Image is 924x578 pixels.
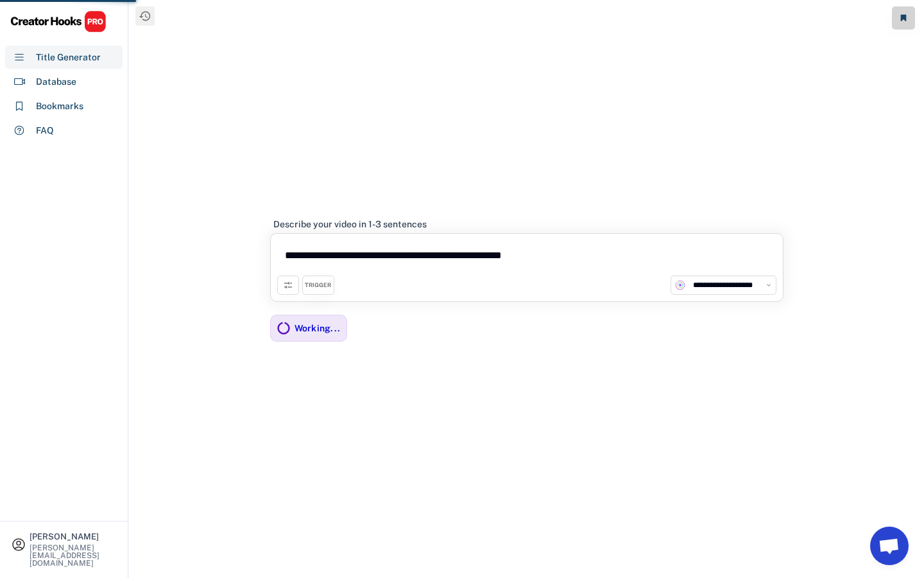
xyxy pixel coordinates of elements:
[305,281,331,290] div: TRIGGER
[870,527,909,565] a: Open chat
[674,279,686,291] img: channels4_profile.jpg
[36,124,54,137] div: FAQ
[30,544,117,567] div: [PERSON_NAME][EMAIL_ADDRESS][DOMAIN_NAME]
[36,100,83,113] div: Bookmarks
[10,10,107,33] img: CHPRO%20Logo.svg
[36,75,76,89] div: Database
[30,532,117,541] div: [PERSON_NAME]
[295,322,341,334] div: Working...
[36,51,101,64] div: Title Generator
[273,218,427,230] div: Describe your video in 1-3 sentences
